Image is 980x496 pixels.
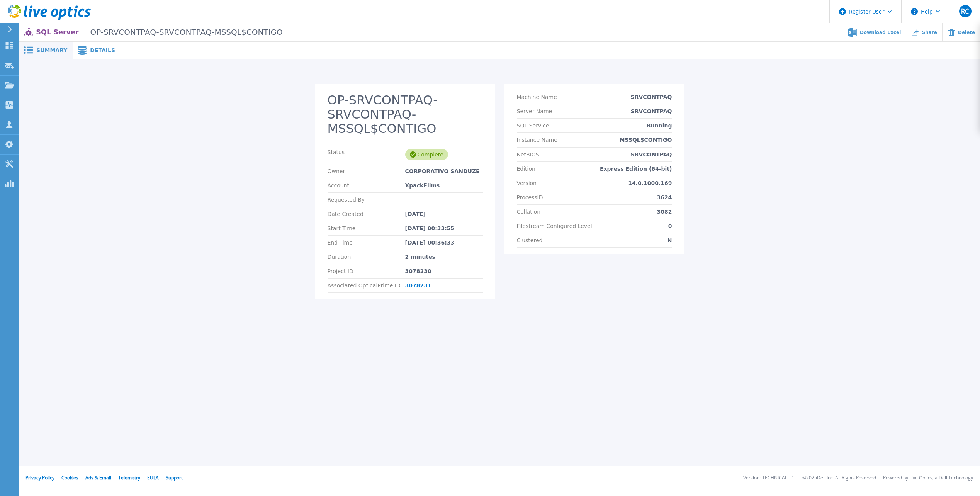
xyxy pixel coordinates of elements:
[405,182,483,189] div: XpackFilms
[668,223,672,229] p: 0
[517,223,592,229] p: Filestream Configured Level
[883,476,973,481] li: Powered by Live Optics, a Dell Technology
[328,168,405,174] p: Owner
[657,194,672,200] p: 3624
[628,180,672,186] p: 14.0.1000.169
[85,474,111,481] a: Ads & Email
[517,94,557,100] p: Machine Name
[328,240,405,246] p: End Time
[631,151,672,158] p: SRVCONTPAQ
[85,28,283,37] span: OP-SRVCONTPAQ-SRVCONTPAQ-MSSQL$CONTIGO
[517,108,552,114] p: Server Name
[118,474,140,481] a: Telemetry
[328,268,405,274] p: Project ID
[802,476,876,481] li: © 2025 Dell Inc. All Rights Reserved
[147,474,159,481] a: EULA
[517,237,543,243] p: Clustered
[517,166,535,172] p: Edition
[166,474,183,481] a: Support
[517,137,557,143] p: Instance Name
[667,237,672,243] p: N
[405,282,431,289] a: 3078231
[631,94,672,100] p: SRVCONTPAQ
[328,282,405,289] p: Associated OpticalPrime ID
[517,122,549,129] p: SQL Service
[405,268,483,274] div: 3078230
[743,476,795,481] li: Version: [TECHNICAL_ID]
[328,93,483,136] h2: OP-SRVCONTPAQ-SRVCONTPAQ-MSSQL$CONTIGO
[517,151,539,158] p: NetBIOS
[860,30,901,35] span: Download Excel
[405,240,483,246] div: [DATE] 00:36:33
[958,30,975,35] span: Delete
[647,122,672,129] p: Running
[61,474,78,481] a: Cookies
[517,209,541,215] p: Collation
[328,254,405,260] p: Duration
[328,211,405,217] p: Date Created
[631,108,672,114] p: SRVCONTPAQ
[961,8,969,14] span: RC
[405,254,483,260] div: 2 minutes
[922,30,937,35] span: Share
[405,168,483,174] div: CORPORATIVO SANDUZE
[405,225,483,231] div: [DATE] 00:33:55
[600,166,672,172] p: Express Edition (64-bit)
[405,149,448,160] div: Complete
[36,48,67,53] span: Summary
[328,149,405,160] p: Status
[517,194,543,200] p: ProcessID
[36,28,282,37] p: SQL Server
[328,197,405,203] p: Requested By
[619,137,672,143] p: MSSQL$CONTIGO
[328,225,405,231] p: Start Time
[328,182,405,189] p: Account
[517,180,537,186] p: Version
[657,209,672,215] p: 3082
[405,211,483,217] div: [DATE]
[25,474,54,481] a: Privacy Policy
[90,48,115,53] span: Details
